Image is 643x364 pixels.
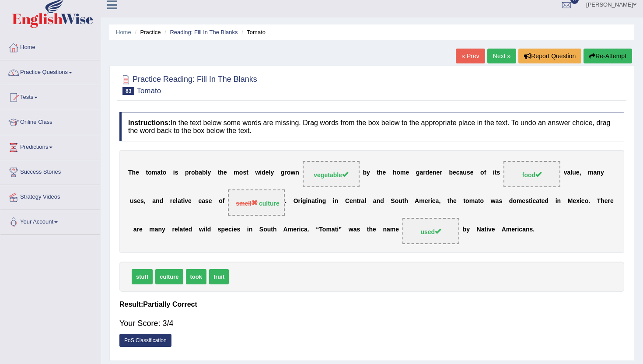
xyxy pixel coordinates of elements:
[298,198,301,205] b: r
[0,35,100,57] a: Home
[271,226,273,233] b: t
[173,169,175,176] b: i
[299,226,301,233] b: i
[220,169,224,176] b: h
[469,198,475,205] b: m
[353,226,357,233] b: a
[185,169,189,176] b: p
[608,198,610,205] b: r
[172,226,174,233] b: r
[144,198,146,205] b: ,
[597,198,601,205] b: T
[557,198,561,205] b: n
[281,169,285,176] b: g
[128,169,132,176] b: T
[425,198,428,205] b: e
[140,198,144,205] b: s
[518,49,581,63] button: Report Question
[304,226,308,233] b: a
[130,198,134,205] b: u
[359,198,361,205] b: r
[477,226,481,233] b: N
[419,169,423,176] b: a
[387,226,390,233] b: a
[170,198,172,205] b: r
[0,135,100,157] a: Predictions
[480,198,484,205] b: o
[239,28,266,36] li: Tomato
[488,226,492,233] b: v
[478,198,480,205] b: t
[564,169,567,176] b: v
[419,198,424,205] b: m
[204,226,206,233] b: i
[400,169,405,176] b: m
[195,169,199,176] b: b
[423,169,425,176] b: r
[332,226,335,233] b: a
[185,198,188,205] b: v
[285,198,287,205] b: .
[152,169,157,176] b: m
[189,169,191,176] b: r
[180,226,183,233] b: a
[484,226,486,233] b: t
[402,218,459,244] span: Drop target
[0,60,100,82] a: Practice Questions
[567,169,571,176] b: a
[119,334,171,347] a: PoS Classification
[149,226,154,233] b: m
[588,169,593,176] b: m
[185,226,189,233] b: e
[199,169,202,176] b: a
[239,169,243,176] b: o
[303,161,360,187] span: Drop target
[522,198,525,205] b: e
[383,226,387,233] b: n
[176,198,178,205] b: l
[437,169,440,176] b: e
[178,226,180,233] b: l
[492,226,495,233] b: e
[530,226,533,233] b: s
[232,226,234,233] b: i
[119,112,624,141] h4: In the text below some words are missing. Drag words from the box below to the appropriate place ...
[456,49,485,63] a: « Prev
[496,198,499,205] b: a
[484,169,486,176] b: f
[405,169,409,176] b: e
[393,169,397,176] b: h
[228,189,285,216] span: Drop target
[536,198,539,205] b: a
[377,198,381,205] b: n
[181,198,183,205] b: t
[139,226,143,233] b: e
[148,169,152,176] b: o
[379,169,383,176] b: h
[209,198,212,205] b: e
[333,198,335,205] b: i
[532,198,536,205] b: c
[395,198,399,205] b: o
[319,226,322,233] b: T
[314,171,348,178] span: vegetable
[155,269,183,284] span: culture
[398,198,402,205] b: u
[542,198,545,205] b: e
[207,169,211,176] b: y
[605,198,608,205] b: e
[568,198,573,205] b: M
[311,198,315,205] b: a
[588,198,590,205] b: .
[467,169,470,176] b: s
[163,169,167,176] b: o
[273,226,277,233] b: h
[225,226,228,233] b: e
[308,226,309,233] b: .
[585,198,589,205] b: o
[432,198,436,205] b: c
[287,169,291,176] b: o
[326,226,331,233] b: m
[206,226,207,233] b: l
[396,169,400,176] b: o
